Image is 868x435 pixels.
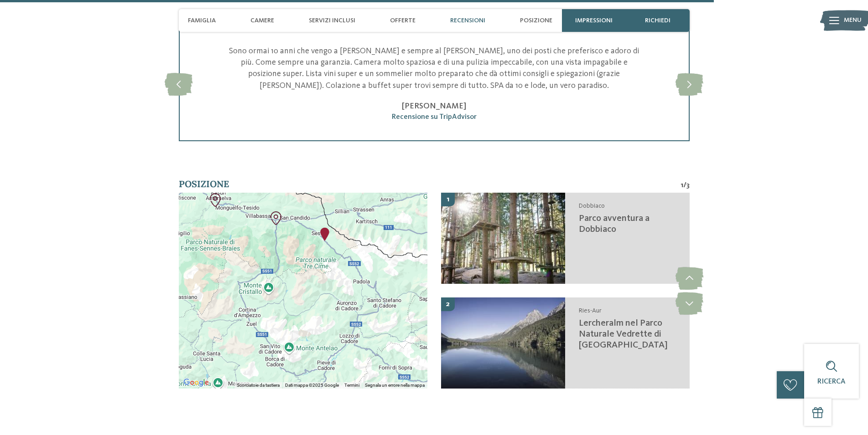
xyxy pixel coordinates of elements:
span: Recensione su TripAdvisor [392,113,477,121]
a: Termini (si apre in una nuova scheda) [344,383,359,388]
span: Lercheralm nel Parco Naturale Vedrette di [GEOGRAPHIC_DATA] [579,319,668,350]
span: Camere [250,17,274,25]
span: richiedi [645,17,670,25]
span: 2 [446,299,450,309]
span: 1 [447,194,449,205]
span: Parco avventura a Dobbiaco [579,214,650,234]
p: Sono ormai 10 anni che vengo a [PERSON_NAME] e sempre al [PERSON_NAME], uno dei posti che preferi... [225,46,643,92]
div: Il nuovo parco giochi nel bosco a Valdaora [208,193,222,207]
a: Segnala un errore nella mappa [365,383,425,388]
span: Servizi inclusi [309,17,355,25]
span: Posizione [179,178,229,189]
span: Recensioni [450,17,485,25]
a: Visualizza questa zona in Google Maps (in una nuova finestra) [181,377,211,389]
span: [PERSON_NAME] [402,102,466,110]
span: Famiglia [188,17,216,25]
img: Il nostro family hotel a Sesto, il vostro rifugio sulle Dolomiti. [441,297,566,389]
span: Ricerca [817,378,846,385]
span: Dati mappa ©2025 Google [285,383,339,388]
div: Parco avventura a Dobbiaco [269,211,283,225]
span: Ries-Aur [579,307,602,314]
span: Dobbiaco [579,203,605,209]
span: 3 [686,180,690,190]
span: 1 [681,180,683,190]
span: / [683,180,686,190]
span: Offerte [390,17,416,25]
img: Google [181,377,211,389]
div: Family Resort Rainer [318,227,332,241]
img: Il nostro family hotel a Sesto, il vostro rifugio sulle Dolomiti. [441,193,566,284]
button: Scorciatoie da tastiera [237,382,280,389]
span: Posizione [520,17,552,25]
span: Impressioni [575,17,613,25]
